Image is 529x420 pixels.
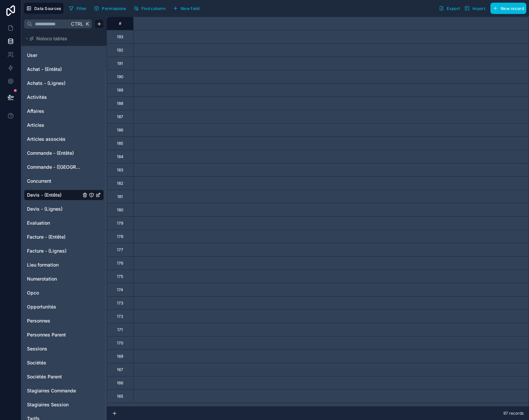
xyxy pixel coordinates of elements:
span: Sessions [27,345,47,352]
div: 181 [117,194,123,199]
span: New field [181,6,200,11]
div: Opportunités [24,302,104,312]
div: 184 [117,154,124,159]
div: Facture - (Entête) [24,232,104,242]
div: Devis - (Entête) [24,190,104,200]
span: Sociétés Parent [27,373,62,380]
span: Articles associés [27,136,66,142]
div: Lieu formation [24,260,104,270]
div: 183 [117,167,123,173]
span: Stagiaires Session [27,401,69,408]
div: 190 [117,74,124,80]
a: New record [488,3,526,14]
a: Achat - (Entête) [27,66,81,73]
span: Ctrl [70,20,84,28]
a: Lieu formation [27,262,81,268]
div: Sociétés Parent [24,371,104,382]
span: Filter [77,6,87,11]
div: Opco [24,288,104,298]
span: Personnes Parent [27,331,66,338]
span: Commande - (Entête) [27,150,74,156]
div: Stagiaires Session [24,399,104,410]
span: Affaires [27,108,44,114]
span: Achat - (Entête) [27,66,62,73]
div: Articles [24,120,104,130]
span: Lieu formation [27,262,59,268]
span: User [27,52,37,59]
div: 179 [117,221,123,226]
span: Opportunités [27,304,56,310]
a: Stagiaires Commande [27,387,81,394]
div: 185 [117,141,123,146]
div: 191 [117,61,123,66]
span: 97 records [503,411,524,416]
a: Opportunités [27,304,81,310]
span: New record [501,6,524,11]
a: Sessions [27,345,81,352]
span: Find column [141,6,165,11]
a: Personnes Parent [27,331,81,338]
div: Sociétés [24,357,104,368]
div: Personnes [24,315,104,326]
div: 182 [117,181,123,186]
a: Evaluation [27,220,81,226]
a: Personnes [27,317,81,324]
a: Commande - (Entête) [27,150,81,156]
span: Personnes [27,317,50,324]
div: User [24,50,104,61]
span: Stagiaires Commande [27,387,76,394]
a: Sociétés [27,359,81,366]
a: Facture - (Lignes) [27,248,81,254]
a: Devis - (Entête) [27,192,81,198]
a: Opco [27,290,81,296]
div: Sessions [24,343,104,354]
div: Achats - (Lignes) [24,78,104,89]
span: Sociétés [27,359,46,366]
div: Numerotation [24,274,104,284]
a: Affaires [27,108,81,114]
div: 174 [117,287,123,293]
div: 167 [117,367,123,372]
button: Data Sources [24,3,64,14]
div: Concurrent [24,176,104,186]
div: 175 [117,274,123,279]
div: 170 [117,340,124,346]
a: Facture - (Entête) [27,234,81,240]
div: 186 [117,127,123,133]
button: Import [462,3,488,14]
div: 178 [117,234,123,239]
a: Numerotation [27,276,81,282]
a: Commande - ([GEOGRAPHIC_DATA]) [27,164,81,170]
span: Import [472,6,485,11]
div: Articles associés [24,134,104,144]
button: Export [436,3,462,14]
div: 169 [117,354,123,359]
div: Stagiaires Commande [24,385,104,396]
div: 187 [117,114,123,119]
button: New field [170,3,202,13]
span: Noloco tables [36,35,67,42]
span: Export [447,6,460,11]
span: Activités [27,94,47,101]
span: Achats - (Lignes) [27,80,66,87]
button: New record [490,3,526,14]
span: Facture - (Lignes) [27,248,67,254]
a: Sociétés Parent [27,373,81,380]
button: Noloco tables [24,34,100,43]
div: Evaluation [24,218,104,228]
span: Numerotation [27,276,57,282]
div: 193 [117,34,123,40]
a: Devis - (Lignes) [27,206,81,212]
div: Activités [24,92,104,103]
div: Personnes Parent [24,329,104,340]
span: Devis - (Lignes) [27,206,63,212]
button: Permissions [92,3,128,13]
button: Filter [66,3,89,13]
button: Find column [131,3,168,13]
div: Commande - (Entête) [24,148,104,158]
div: 166 [117,380,123,386]
span: Permissions [102,6,126,11]
span: Articles [27,122,44,128]
div: # [112,21,128,26]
